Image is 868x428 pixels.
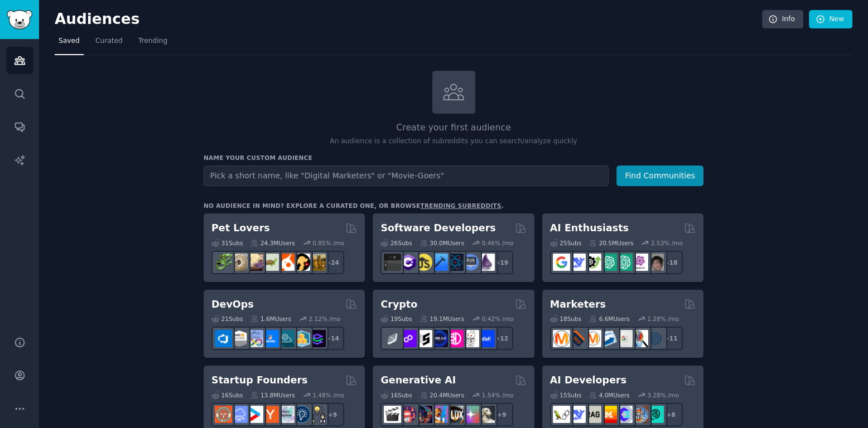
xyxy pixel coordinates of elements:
[659,403,683,426] div: + 8
[138,36,167,46] span: Trending
[762,10,803,29] a: Info
[647,391,679,399] div: 3.28 % /mo
[553,406,570,423] img: LangChain
[246,406,263,423] img: startup
[478,254,495,271] img: elixir
[250,391,295,399] div: 13.8M Users
[415,330,432,347] img: ethstaker
[277,406,295,423] img: indiehackers
[380,391,412,399] div: 16 Sub s
[380,239,412,247] div: 26 Sub s
[204,202,504,210] div: No audience in mind? Explore a curated one, or browse .
[204,137,703,147] p: An audience is a collection of subreddits you can search/analyze quickly
[589,391,630,399] div: 4.0M Users
[553,330,570,347] img: content_marketing
[211,239,243,247] div: 31 Sub s
[659,327,683,350] div: + 11
[420,202,501,209] a: trending subreddits
[462,254,479,271] img: AskComputerScience
[215,330,232,347] img: azuredevops
[631,254,648,271] img: OpenAIDev
[312,391,344,399] div: 1.48 % /mo
[215,254,232,271] img: herpetology
[482,391,514,399] div: 1.54 % /mo
[262,254,279,271] img: turtle
[490,327,513,350] div: + 12
[308,254,326,271] img: dogbreed
[215,406,232,423] img: EntrepreneurRideAlong
[616,166,703,186] button: Find Communities
[55,11,762,28] h2: Audiences
[615,254,633,271] img: chatgpt_prompts_
[380,373,456,387] h2: Generative AI
[380,221,495,235] h2: Software Developers
[584,254,601,271] img: AItoolsCatalog
[262,406,279,423] img: ycombinator
[631,406,648,423] img: llmops
[204,121,703,135] h2: Create your first audience
[420,315,464,323] div: 19.1M Users
[462,330,479,347] img: CryptoNews
[550,315,581,323] div: 18 Sub s
[134,32,171,55] a: Trending
[277,330,295,347] img: platformengineering
[482,239,514,247] div: 0.46 % /mo
[308,330,326,347] img: PlatformEngineers
[600,254,617,271] img: chatgpt_promptDesign
[7,10,32,30] img: GummySearch logo
[659,251,683,274] div: + 18
[250,239,295,247] div: 24.3M Users
[550,298,606,312] h2: Marketers
[651,239,683,247] div: 2.53 % /mo
[462,406,479,423] img: starryai
[446,254,464,271] img: reactnative
[431,254,448,271] img: iOSProgramming
[809,10,852,29] a: New
[262,330,279,347] img: DevOpsLinks
[380,298,417,312] h2: Crypto
[211,373,307,387] h2: Startup Founders
[490,403,513,426] div: + 9
[589,239,633,247] div: 20.5M Users
[420,239,464,247] div: 30.0M Users
[647,330,664,347] img: OnlineMarketing
[446,330,464,347] img: defiblockchain
[490,251,513,274] div: + 19
[230,330,248,347] img: AWS_Certified_Experts
[277,254,295,271] img: cockatiel
[446,406,464,423] img: FluxAI
[211,315,243,323] div: 21 Sub s
[91,32,127,55] a: Curated
[211,391,243,399] div: 16 Sub s
[250,315,291,323] div: 1.6M Users
[293,254,310,271] img: PetAdvice
[321,327,344,350] div: + 14
[321,251,344,274] div: + 24
[211,221,270,235] h2: Pet Lovers
[95,36,123,46] span: Curated
[230,254,248,271] img: ballpython
[550,373,626,387] h2: AI Developers
[478,330,495,347] img: defi_
[312,239,344,247] div: 0.85 % /mo
[431,330,448,347] img: web3
[584,330,601,347] img: AskMarketing
[399,254,417,271] img: csharp
[647,254,664,271] img: ArtificalIntelligence
[293,330,310,347] img: aws_cdk
[478,406,495,423] img: DreamBooth
[550,391,581,399] div: 15 Sub s
[568,330,586,347] img: bigseo
[482,315,514,323] div: 0.42 % /mo
[550,221,629,235] h2: AI Enthusiasts
[431,406,448,423] img: sdforall
[384,406,401,423] img: aivideo
[615,330,633,347] img: googleads
[230,406,248,423] img: SaaS
[589,315,630,323] div: 6.6M Users
[600,406,617,423] img: MistralAI
[600,330,617,347] img: Emailmarketing
[568,254,586,271] img: DeepSeek
[415,406,432,423] img: deepdream
[246,254,263,271] img: leopardgeckos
